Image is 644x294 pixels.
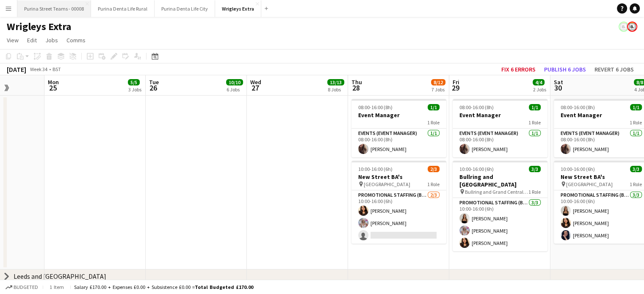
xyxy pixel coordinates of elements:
[328,86,344,93] div: 8 Jobs
[459,104,494,110] span: 08:00-16:00 (8h)
[630,104,642,110] span: 1/1
[453,129,547,157] app-card-role: Events (Event Manager)1/108:00-16:00 (8h)[PERSON_NAME]
[453,99,547,157] app-job-card: 08:00-16:00 (8h)1/1Event Manager1 RoleEvents (Event Manager)1/108:00-16:00 (8h)[PERSON_NAME]
[28,66,49,72] span: Week 34
[128,86,141,93] div: 3 Jobs
[453,198,547,251] app-card-role: Promotional Staffing (Brand Ambassadors)3/310:00-16:00 (6h)[PERSON_NAME][PERSON_NAME][PERSON_NAME]
[453,111,547,119] h3: Event Manager
[427,119,439,126] span: 1 Role
[553,83,563,93] span: 30
[91,0,155,17] button: Purina Denta Life Rural
[427,181,439,187] span: 1 Role
[7,65,26,74] div: [DATE]
[351,129,446,157] app-card-role: Events (Event Manager)1/108:00-16:00 (8h)[PERSON_NAME]
[195,284,253,290] span: Total Budgeted £170.00
[48,78,59,86] span: Mon
[4,283,39,292] button: Budgeted
[27,36,37,44] span: Edit
[453,173,547,188] h3: Bullring and [GEOGRAPHIC_DATA]
[17,0,91,17] button: Purina Street Teams - 00008
[627,22,637,32] app-user-avatar: Bounce Activations Ltd
[358,166,392,172] span: 10:00-16:00 (6h)
[351,111,446,119] h3: Event Manager
[566,181,613,187] span: [GEOGRAPHIC_DATA]
[47,83,59,93] span: 25
[7,36,19,44] span: View
[428,166,439,172] span: 2/3
[128,79,140,85] span: 5/5
[351,190,446,244] app-card-role: Promotional Staffing (Brand Ambassadors)2/310:00-16:00 (6h)[PERSON_NAME][PERSON_NAME]
[155,0,215,17] button: Purina Denta Life City
[66,36,86,44] span: Comms
[14,272,106,280] div: Leeds and [GEOGRAPHIC_DATA]
[591,64,637,75] button: Revert 6 jobs
[630,166,642,172] span: 3/3
[358,104,392,110] span: 08:00-16:00 (8h)
[554,78,563,86] span: Sat
[529,166,541,172] span: 3/3
[350,83,362,93] span: 28
[53,66,61,72] div: BST
[528,189,541,195] span: 1 Role
[149,78,159,86] span: Tue
[74,284,253,290] div: Salary £170.00 + Expenses £0.00 + Subsistence £0.00 =
[561,166,595,172] span: 10:00-16:00 (6h)
[541,64,589,75] button: Publish 6 jobs
[351,78,362,86] span: Thu
[3,35,22,46] a: View
[431,86,445,93] div: 7 Jobs
[7,20,71,33] h1: Wrigleys Extra
[14,284,38,290] span: Budgeted
[45,36,58,44] span: Jobs
[451,83,459,93] span: 29
[351,99,446,157] app-job-card: 08:00-16:00 (8h)1/1Event Manager1 RoleEvents (Event Manager)1/108:00-16:00 (8h)[PERSON_NAME]
[47,284,67,290] span: 1 item
[63,35,89,46] a: Comms
[148,83,159,93] span: 26
[528,119,541,126] span: 1 Role
[630,119,642,126] span: 1 Role
[226,79,243,85] span: 10/10
[533,79,544,85] span: 4/4
[364,181,410,187] span: [GEOGRAPHIC_DATA]
[561,104,595,110] span: 08:00-16:00 (8h)
[619,22,629,32] app-user-avatar: Bounce Activations Ltd
[24,35,40,46] a: Edit
[428,104,439,110] span: 1/1
[351,173,446,181] h3: New Street BA's
[351,161,446,244] app-job-card: 10:00-16:00 (6h)2/3New Street BA's [GEOGRAPHIC_DATA]1 RolePromotional Staffing (Brand Ambassadors...
[533,86,546,93] div: 2 Jobs
[249,83,261,93] span: 27
[459,166,494,172] span: 10:00-16:00 (6h)
[529,104,541,110] span: 1/1
[630,181,642,187] span: 1 Role
[453,78,459,86] span: Fri
[453,161,547,251] app-job-card: 10:00-16:00 (6h)3/3Bullring and [GEOGRAPHIC_DATA] Bullring and Grand Central BA's1 RolePromotiona...
[431,79,445,85] span: 8/12
[42,35,61,46] a: Jobs
[215,0,261,17] button: Wrigleys Extra
[227,86,243,93] div: 6 Jobs
[250,78,261,86] span: Wed
[465,189,528,195] span: Bullring and Grand Central BA's
[498,64,539,75] button: Fix 6 errors
[327,79,344,85] span: 13/13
